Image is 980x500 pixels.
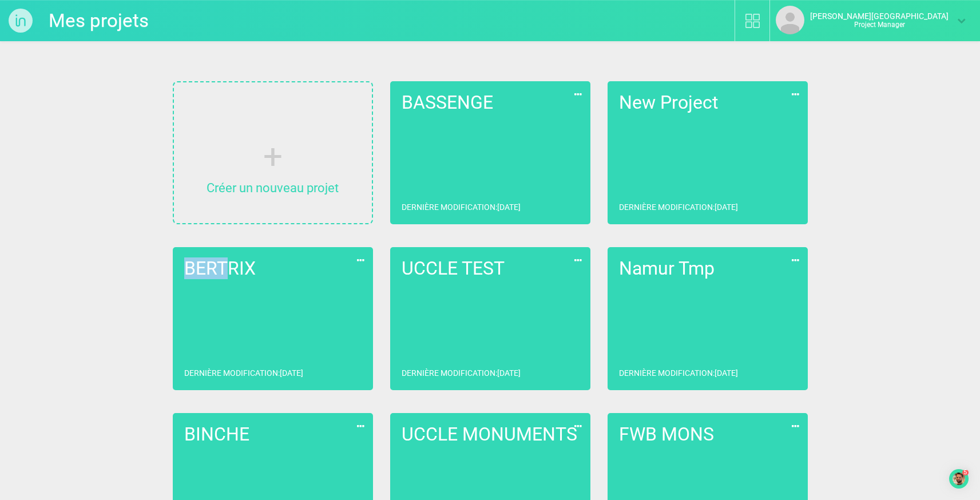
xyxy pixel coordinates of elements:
p: Dernière modification : [DATE] [402,201,521,213]
img: default_avatar.png [776,6,804,34]
a: New ProjectDernière modification:[DATE] [608,81,808,224]
h2: BASSENGE [402,93,579,113]
p: Dernière modification : [DATE] [619,367,738,379]
h2: BERTRIX [184,259,362,279]
p: Project Manager [810,21,949,29]
a: Namur TmpDernière modification:[DATE] [608,247,808,390]
a: Mes projets [49,6,149,35]
strong: [PERSON_NAME][GEOGRAPHIC_DATA] [810,11,949,21]
h2: BINCHE [184,424,362,445]
p: Dernière modification : [DATE] [619,201,738,213]
h2: UCCLE TEST [402,259,579,279]
img: launcher-image-alternative-text [953,473,965,485]
div: Open Checklist, remaining modules: 5 [949,469,969,489]
p: Créer un nouveau projet [174,176,372,200]
p: Dernière modification : [DATE] [402,367,521,379]
h2: Namur Tmp [619,259,796,279]
a: UCCLE TESTDernière modification:[DATE] [390,247,590,390]
div: 5 [962,470,968,475]
a: BERTRIXDernière modification:[DATE] [173,247,373,390]
h2: UCCLE MONUMENTS [402,424,579,445]
a: Créer un nouveau projet [174,82,372,223]
a: BASSENGEDernière modification:[DATE] [390,81,590,224]
a: [PERSON_NAME][GEOGRAPHIC_DATA]Project Manager [776,6,966,34]
p: Dernière modification : [DATE] [184,367,303,379]
button: launcher-image-alternative-text [949,469,969,489]
h2: New Project [619,93,796,113]
img: biblio.svg [745,14,760,28]
h2: FWB MONS [619,424,796,445]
